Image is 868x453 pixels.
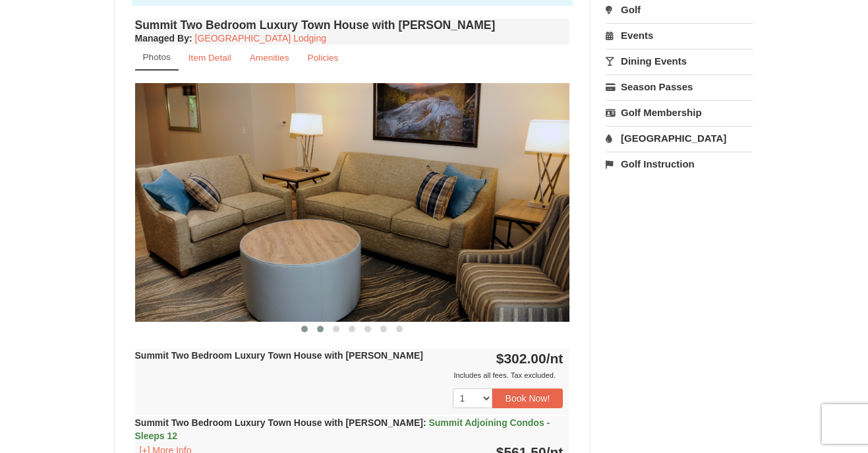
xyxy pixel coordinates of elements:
[307,53,338,63] small: Policies
[423,417,426,428] span: :
[135,350,423,361] strong: Summit Two Bedroom Luxury Town House with [PERSON_NAME]
[143,52,171,62] small: Photos
[135,33,192,44] strong: :
[135,33,189,44] span: Managed By
[135,45,179,71] a: Photos
[546,351,564,366] span: /nt
[135,369,564,382] div: Includes all fees. Tax excluded.
[606,23,753,47] a: Events
[492,388,564,408] button: Book Now!
[496,351,564,366] strong: $302.00
[135,417,550,441] strong: Summit Two Bedroom Luxury Town House with [PERSON_NAME]
[180,45,240,71] a: Item Detail
[188,53,231,63] small: Item Detail
[606,126,753,150] a: [GEOGRAPHIC_DATA]
[606,100,753,125] a: Golf Membership
[606,152,753,176] a: Golf Instruction
[195,33,326,44] a: [GEOGRAPHIC_DATA] Lodging
[241,45,298,71] a: Amenities
[250,53,289,63] small: Amenities
[606,75,753,99] a: Season Passes
[299,45,347,71] a: Policies
[135,83,570,321] img: 18876286-202-fb468a36.png
[606,49,753,73] a: Dining Events
[135,18,570,32] h4: Summit Two Bedroom Luxury Town House with [PERSON_NAME]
